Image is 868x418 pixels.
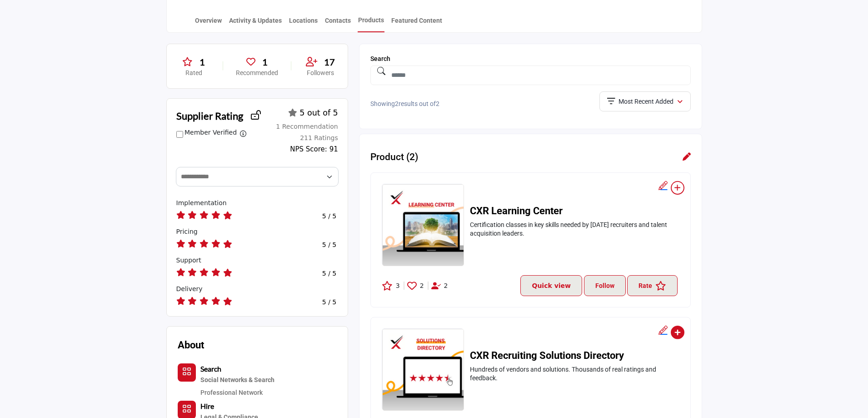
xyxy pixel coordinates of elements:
span: How would you rate their delivery? [176,285,203,292]
span: 2 [436,100,439,107]
a: Products [358,15,384,32]
p: Rated [178,69,210,78]
a: Search [200,366,221,373]
a: Featured Content [391,16,443,32]
a: Contacts [324,16,351,32]
p: Followers [304,69,337,78]
p: Recommended [236,69,278,78]
button: Follow [584,275,626,296]
span: How would you rate their support? [176,257,201,264]
a: CXR Learning Center [470,205,679,217]
span: 3 [396,281,400,291]
a: Social Networks & Search [200,374,274,386]
span: 2 [444,281,448,291]
img: CXR Recruiting Solutions Directory logo [382,329,464,411]
div: Platforms that combine social networking and search capabilities for recruitment and professional... [200,374,274,386]
img: CXR Learning Center logo [382,184,464,266]
span: 17 [324,55,335,69]
button: Rate [627,275,678,296]
button: Quick view [520,275,582,296]
button: Most Recent Added [599,91,691,111]
h4: 5 / 5 [322,298,336,306]
b: Search [200,364,221,373]
a: Activity & Updates [229,16,282,32]
p: Follow [595,280,614,291]
span: 1 [262,55,268,69]
span: 2 [420,281,424,291]
a: Hire [200,403,214,410]
span: Hundreds of vendors and solutions. Thousands of real ratings and feedback. [470,366,656,382]
span: 2 [395,100,399,107]
span: 1 Recommendation [276,123,338,130]
h4: 5 / 5 [322,270,336,277]
span: 211 Ratings [300,134,338,141]
h2: About [178,337,204,353]
a: CXR Recruiting Solutions Directory [470,350,679,362]
h4: 5 / 5 [322,241,336,249]
span: Certification classes in key skills needed by [DATE] recruiters and talent acquisition leaders. [470,221,667,237]
a: Professional Network [200,389,263,396]
p: Rate [639,280,652,291]
b: Hire [200,402,214,410]
p: Most Recent Added [619,97,673,106]
h2: Supplier Rating [176,108,243,123]
button: Category Icon [178,363,196,382]
h2: Product (2) [370,151,418,163]
label: Member Verified [185,128,237,137]
p: Showing results out of [370,100,528,109]
a: CXR Learning Center logo [382,184,464,266]
h1: Search [370,55,691,63]
span: 1 [200,55,205,69]
span: How would you rate their pricing? [176,228,198,235]
span: How would you rate their implementation? [176,199,227,206]
a: Locations [289,16,318,32]
a: Overview [195,16,222,32]
h4: 5 / 5 [322,212,336,220]
span: 5 out of 5 [299,108,338,117]
div: NPS Score: 91 [290,144,338,155]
